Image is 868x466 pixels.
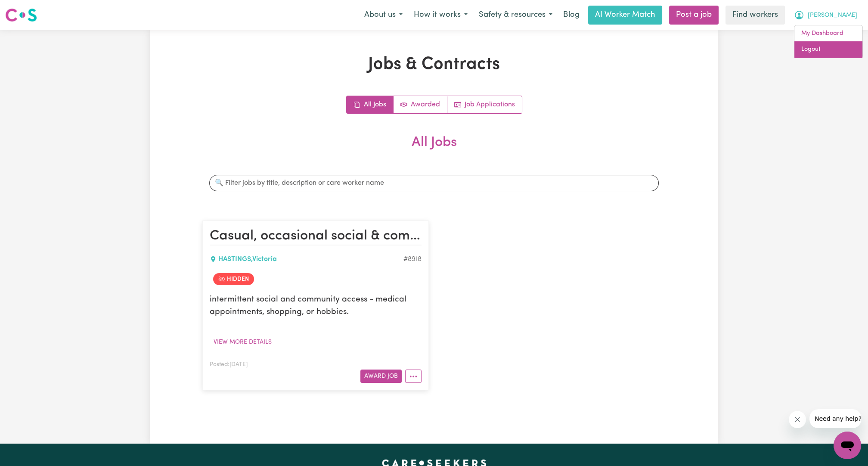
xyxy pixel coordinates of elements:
button: Safety & resources [473,6,558,24]
h1: Jobs & Contracts [202,54,666,75]
input: 🔍 Filter jobs by title, description or care worker name [209,175,659,191]
div: My Account [794,25,863,58]
button: How it works [408,6,473,24]
span: Need any help? [5,6,52,13]
a: Find workers [725,6,785,25]
button: More options [405,370,422,383]
iframe: Message from company [809,409,861,428]
span: [PERSON_NAME] [808,11,857,20]
a: AI Worker Match [588,6,662,25]
a: My Dashboard [794,25,862,42]
iframe: Button to launch messaging window [834,432,861,459]
a: Logout [794,41,862,58]
div: HASTINGS , Victoria [210,254,403,264]
img: Careseekers logo [5,7,37,23]
a: Careseekers logo [5,5,37,25]
button: About us [359,6,408,24]
button: View more details [210,336,276,349]
a: Blog [558,6,585,25]
div: Job ID #8918 [403,254,422,264]
a: All jobs [347,96,394,113]
a: Post a job [669,6,719,25]
p: intermittent social and community access - medical appointments, shopping, or hobbies. [210,294,422,319]
span: Job is hidden [213,273,254,285]
h2: Casual, occasional social & community access [210,228,422,245]
a: Job applications [447,96,522,113]
h2: All Jobs [202,134,666,165]
button: Award Job [360,370,402,383]
a: Active jobs [394,96,447,113]
iframe: Close message [789,411,806,428]
button: My Account [788,6,863,24]
a: Careseekers home page [382,459,487,466]
span: Posted: [DATE] [210,362,248,367]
